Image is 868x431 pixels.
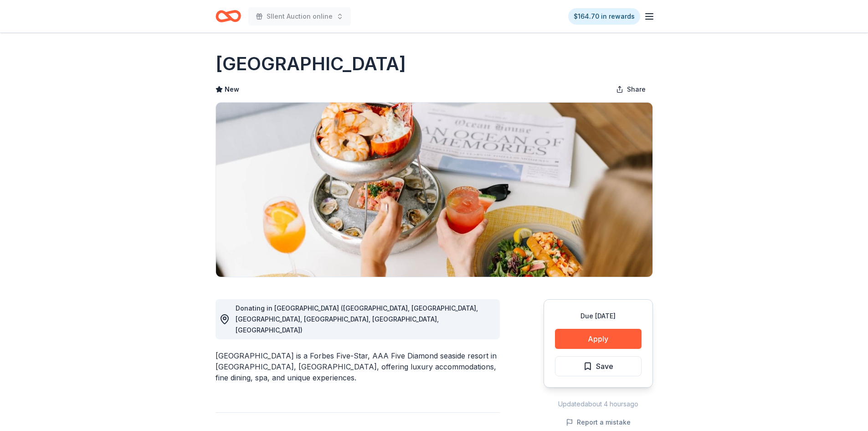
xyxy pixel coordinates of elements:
[627,84,646,95] span: Share
[596,360,613,372] span: Save
[555,311,642,322] div: Due [DATE]
[216,350,500,383] div: [GEOGRAPHIC_DATA] is a Forbes Five-Star, AAA Five Diamond seaside resort in [GEOGRAPHIC_DATA], [G...
[555,329,642,349] button: Apply
[248,7,351,26] button: SIlent Auction online
[609,80,653,99] button: Share
[566,417,631,428] button: Report a mistake
[216,5,241,27] a: Home
[544,399,653,410] div: Updated about 4 hours ago
[267,11,333,22] span: SIlent Auction online
[216,51,406,77] h1: [GEOGRAPHIC_DATA]
[216,103,652,277] img: Image for Ocean House
[225,84,239,95] span: New
[555,356,642,376] button: Save
[236,304,478,334] span: Donating in [GEOGRAPHIC_DATA] ([GEOGRAPHIC_DATA], [GEOGRAPHIC_DATA], [GEOGRAPHIC_DATA], [GEOGRAPH...
[568,8,640,25] a: $164.70 in rewards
